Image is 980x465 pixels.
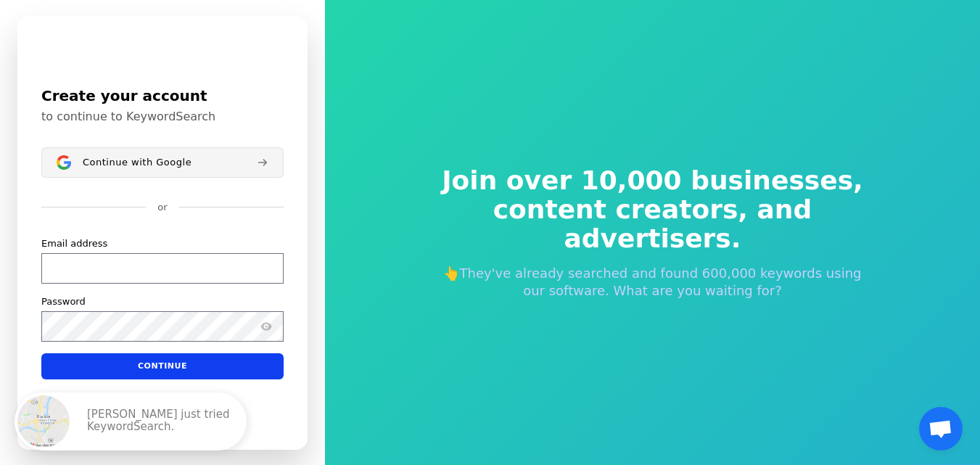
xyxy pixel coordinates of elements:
a: Open chat [919,407,963,450]
p: 👆They've already searched and found 600,000 keywords using our software. What are you waiting for? [432,265,873,300]
img: Branson, Missouri, United States [17,395,70,448]
button: Show password [258,317,275,334]
button: Sign in with GoogleContinue with Google [41,147,284,178]
p: [PERSON_NAME] just tried KeywordSearch. [87,408,232,435]
img: Sign in with Google [57,155,71,170]
label: Email address [41,236,107,250]
span: Join over 10,000 businesses, [432,166,873,195]
h1: Create your account [41,85,284,107]
p: or [157,201,167,214]
span: content creators, and advertisers. [432,195,873,253]
label: Password [41,295,86,308]
span: Continue with Google [83,156,192,168]
p: to continue to KeywordSearch [41,110,284,124]
button: Continue [41,353,284,379]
